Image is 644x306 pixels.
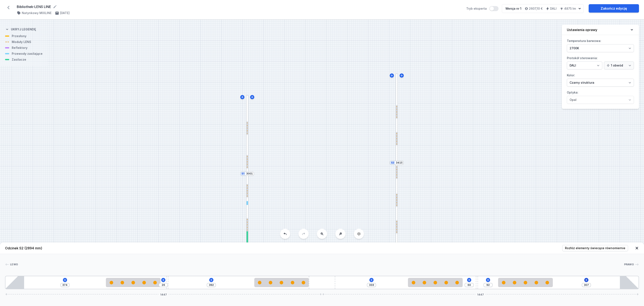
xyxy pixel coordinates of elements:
[161,278,165,282] button: Dodaj element
[24,246,42,250] span: (2894 mm)
[10,263,18,266] span: Lewo
[158,293,169,296] span: 1447
[5,246,42,251] h4: Odcinek S2
[208,283,215,287] input: Wymiar [mm]
[466,283,473,287] input: Wymiar [mm]
[550,7,557,11] h4: DALI
[60,11,70,15] h4: [DATE]
[567,44,634,52] select: Temperatura barwowa:
[583,283,590,287] input: Wymiar [mm]
[209,278,213,282] button: Dodaj element
[562,25,639,35] button: Ustawienia oprawy
[567,55,634,69] label: Protokół sterowania:
[368,283,375,287] input: Wymiar [mm]
[567,27,597,32] h4: Ustawienia oprawy
[505,7,521,11] div: Wersja nr 1
[396,161,402,164] input: Wymiar [mm]
[53,5,57,9] button: Edytuj nazwę projektu
[624,263,634,266] span: Prawo
[489,6,499,11] button: Tryb eksperta
[246,172,253,175] input: Wymiar [mm]
[567,72,634,87] label: Kolor:
[106,278,161,287] div: 5 LENS module 250mm 54°
[5,24,36,34] button: Ukryj legendę
[564,7,576,11] h4: 4875 lm
[160,283,167,287] input: Wymiar [mm]
[584,278,588,282] button: Dodaj element
[562,245,628,251] button: Rozłóż elementy świecące równomiernie
[565,246,625,250] span: Rozłóż elementy świecące równomiernie
[17,4,461,9] form: Bibliothek-LENS LINE
[529,7,543,11] h4: 2607,10 €
[22,11,52,15] h4: Natynkowy MIXLINE
[604,61,634,69] select: Protokół sterowania:
[11,27,36,31] h4: Ukryj legendę
[567,38,634,52] label: Temperatura barwowa:
[467,278,471,282] button: Dodaj element
[567,96,634,104] select: Optyka:
[567,89,634,104] label: Optyka:
[502,4,584,13] button: Wersja nr 12607,10 €DALI4875 lm
[567,61,602,69] select: Protokół sterowania:
[475,293,486,296] span: 1447
[254,278,309,287] div: 5 LENS module 250mm 54°
[369,278,374,282] button: Dodaj element
[466,6,499,11] label: Tryb eksperta
[408,278,463,287] div: 5 LENS module 250mm 54°
[486,278,490,282] button: Dodaj element
[485,283,491,287] input: Wymiar [mm]
[63,278,67,282] button: Dodaj element
[498,278,553,287] div: 5 LENS module 250mm 54°
[589,4,639,13] a: Zakończ edycję
[62,283,68,287] input: Wymiar [mm]
[567,79,634,87] select: Kolor:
